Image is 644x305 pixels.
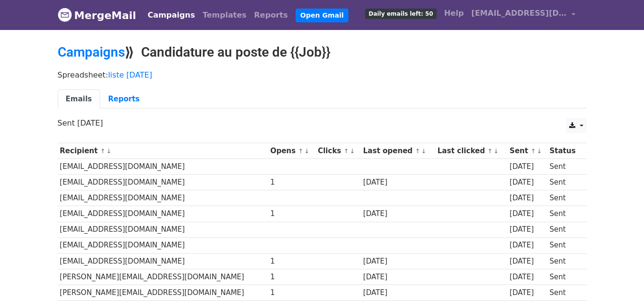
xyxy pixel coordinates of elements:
a: Campaigns [58,44,125,60]
div: 1 [270,177,313,188]
a: ↓ [421,148,427,155]
div: [DATE] [363,272,433,283]
a: ↓ [304,148,309,155]
th: Sent [507,143,547,159]
td: [EMAIL_ADDRESS][DOMAIN_NAME] [58,222,268,237]
a: MergeMail [58,5,136,25]
div: 1 [270,256,313,267]
span: Daily emails left: 50 [365,9,436,19]
a: ↑ [415,148,420,155]
a: ↓ [106,148,112,155]
div: [DATE] [510,224,545,235]
a: Reports [250,6,292,25]
a: Templates [199,6,250,25]
th: Last opened [361,143,435,159]
th: Status [547,143,582,159]
p: Sent [DATE] [58,118,587,128]
a: ↑ [344,148,349,155]
a: ↑ [298,148,303,155]
td: [EMAIL_ADDRESS][DOMAIN_NAME] [58,190,268,206]
a: ↑ [488,148,493,155]
a: ↑ [100,148,105,155]
div: [DATE] [510,272,545,283]
td: Sent [547,237,582,253]
td: [EMAIL_ADDRESS][DOMAIN_NAME] [58,175,268,190]
div: [DATE] [510,193,545,204]
div: [DATE] [510,287,545,298]
div: [DATE] [510,256,545,267]
span: [EMAIL_ADDRESS][DOMAIN_NAME] [471,8,567,19]
td: [EMAIL_ADDRESS][DOMAIN_NAME] [58,237,268,253]
td: [EMAIL_ADDRESS][DOMAIN_NAME] [58,253,268,269]
a: ↑ [531,148,536,155]
th: Last clicked [435,143,507,159]
a: [EMAIL_ADDRESS][DOMAIN_NAME] [468,4,579,26]
div: [DATE] [510,161,545,172]
td: Sent [547,159,582,175]
p: Spreadsheet: [58,70,587,80]
h2: ⟫ Candidature au poste de {{Job}} [58,44,587,60]
td: Sent [547,285,582,300]
a: Emails [58,89,100,109]
a: ↓ [537,148,542,155]
a: Campaigns [144,6,199,25]
img: MergeMail logo [58,8,72,22]
td: Sent [547,175,582,190]
div: 1 [270,272,313,283]
td: Sent [547,206,582,222]
a: ↓ [493,148,499,155]
td: Sent [547,190,582,206]
div: [DATE] [510,240,545,251]
td: Sent [547,269,582,285]
div: [DATE] [363,287,433,298]
div: [DATE] [363,177,433,188]
th: Recipient [58,143,268,159]
a: ↓ [350,148,355,155]
td: [PERSON_NAME][EMAIL_ADDRESS][DOMAIN_NAME] [58,285,268,300]
div: [DATE] [510,208,545,219]
a: Daily emails left: 50 [361,4,440,23]
td: [PERSON_NAME][EMAIL_ADDRESS][DOMAIN_NAME] [58,269,268,285]
div: [DATE] [363,256,433,267]
td: Sent [547,253,582,269]
a: Help [440,4,468,23]
div: [DATE] [510,177,545,188]
th: Opens [268,143,316,159]
td: [EMAIL_ADDRESS][DOMAIN_NAME] [58,206,268,222]
td: Sent [547,222,582,237]
div: [DATE] [363,208,433,219]
div: 1 [270,208,313,219]
div: 1 [270,287,313,298]
a: Open Gmail [296,9,348,22]
a: liste [DATE] [108,70,153,79]
td: [EMAIL_ADDRESS][DOMAIN_NAME] [58,159,268,175]
a: Reports [100,89,148,109]
th: Clicks [316,143,361,159]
